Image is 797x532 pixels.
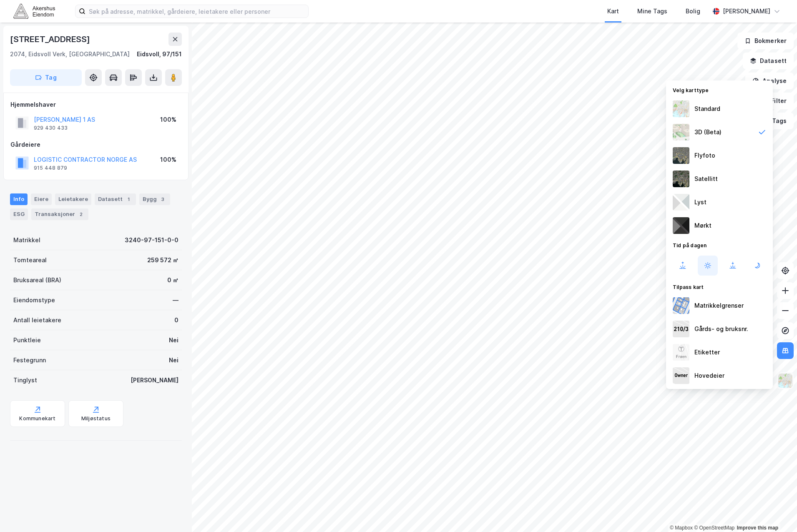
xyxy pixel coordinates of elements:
img: cadastreKeys.547ab17ec502f5a4ef2b.jpeg [673,321,689,337]
div: Antall leietakere [13,315,61,325]
div: Hjemmelshaver [10,100,181,110]
div: Matrikkelgrenser [694,301,744,311]
div: 100% [160,155,176,165]
div: Matrikkel [13,235,40,245]
button: Tags [755,113,794,129]
img: luj3wr1y2y3+OchiMxRmMxRlscgabnMEmZ7DJGWxyBpucwSZnsMkZbHIGm5zBJmewyRlscgabnMEmZ7DJGWxyBpucwSZnsMkZ... [673,194,689,211]
div: Tilpass kart [666,279,773,294]
div: 259 572 ㎡ [147,255,179,265]
div: Leietakere [55,193,91,205]
div: 3 [158,195,167,203]
div: Lyst [694,197,706,207]
div: 100% [160,115,176,125]
div: Mørkt [694,221,712,231]
div: Kontrollprogram for chat [755,492,797,532]
div: Etiketter [694,347,720,357]
a: Mapbox [670,525,693,531]
div: Gårds- og bruksnr. [694,324,748,334]
img: 9k= [673,171,689,187]
div: Festegrunn [13,355,46,365]
div: Bygg [139,193,170,205]
img: Z [777,373,793,389]
div: 1 [124,195,133,203]
div: Hovedeier [694,371,724,381]
div: [PERSON_NAME] [723,6,770,16]
img: Z [673,124,689,141]
img: Z [673,344,689,361]
div: Kart [607,6,619,16]
div: Bruksareal (BRA) [13,275,61,285]
div: 2074, Eidsvoll Verk, [GEOGRAPHIC_DATA] [10,49,130,59]
div: 3D (Beta) [694,127,722,137]
div: Satellitt [694,174,718,184]
div: 929 430 433 [34,125,68,131]
div: Datasett [95,193,136,205]
div: Eiendomstype [13,295,55,305]
img: cadastreBorders.cfe08de4b5ddd52a10de.jpeg [673,297,689,314]
img: Z [673,100,689,117]
div: Transaksjoner [31,208,88,220]
div: Eiere [31,193,52,205]
img: akershus-eiendom-logo.9091f326c980b4bce74ccdd9f866810c.svg [13,4,55,18]
div: Mine Tags [637,6,667,16]
div: 915 448 879 [34,165,67,171]
div: Velg karttype [666,82,773,97]
div: Tinglyst [13,375,37,385]
button: Datasett [743,53,794,69]
button: Filter [754,93,794,109]
div: Info [10,193,28,205]
div: Nei [169,355,179,365]
div: 0 ㎡ [167,275,179,285]
div: Eidsvoll, 97/151 [137,49,182,59]
div: Kommunekart [19,415,55,422]
iframe: Chat Widget [755,492,797,532]
div: 0 [174,315,179,325]
div: 3240-97-151-0-0 [125,235,179,245]
a: OpenStreetMap [694,525,734,531]
div: — [173,295,179,305]
img: majorOwner.b5e170eddb5c04bfeeff.jpeg [673,367,689,384]
div: [PERSON_NAME] [131,375,179,385]
div: Standard [694,104,720,114]
div: Tid på dagen [666,237,773,252]
div: Miljøstatus [81,415,111,422]
div: Flyfoto [694,151,715,161]
div: Nei [169,335,179,345]
button: Bokmerker [737,33,794,49]
div: Punktleie [13,335,41,345]
div: 2 [77,210,85,218]
div: Bolig [686,6,700,16]
img: nCdM7BzjoCAAAAAElFTkSuQmCC [673,217,689,234]
div: Gårdeiere [10,140,181,150]
img: Z [673,147,689,164]
div: [STREET_ADDRESS] [10,33,92,46]
a: Improve this map [737,525,778,531]
input: Søk på adresse, matrikkel, gårdeiere, leietakere eller personer [85,5,308,18]
button: Tag [10,69,82,86]
div: Tomteareal [13,255,47,265]
div: ESG [10,208,28,220]
button: Analyse [745,73,794,89]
